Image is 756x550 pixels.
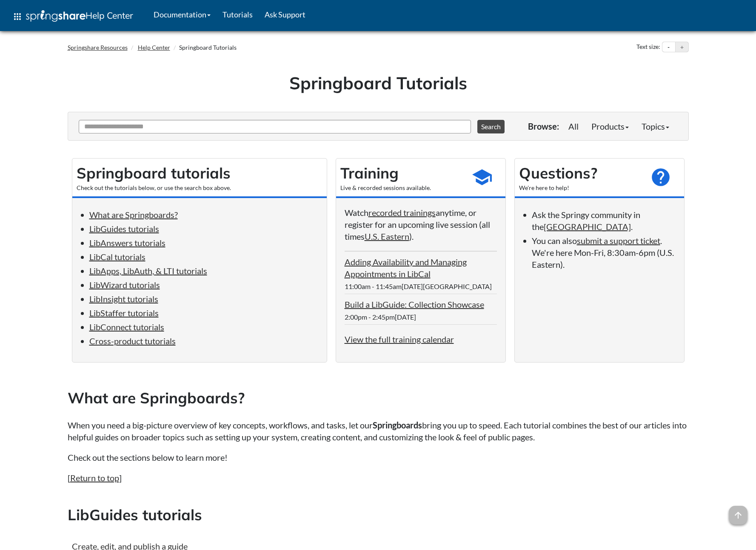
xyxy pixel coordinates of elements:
h2: What are Springboards? [68,388,689,408]
a: LibGuides tutorials [89,224,159,234]
a: LibStaffer tutorials [89,308,159,318]
div: Text size: [635,42,662,53]
a: LibInsight tutorials [89,294,158,304]
a: [GEOGRAPHIC_DATA] [544,221,631,232]
a: Return to top [70,473,119,483]
p: Browse: [528,120,559,132]
a: apps Help Center [6,4,139,29]
span: 11:00am - 11:45am[DATE][GEOGRAPHIC_DATA] [345,282,492,290]
a: arrow_upward [729,507,747,517]
h2: Questions? [519,163,642,184]
a: LibCal tutorials [89,252,145,262]
h1: Springboard Tutorials [74,71,682,95]
a: Tutorials [217,4,259,25]
span: 2:00pm - 2:45pm[DATE] [345,313,416,321]
h2: LibGuides tutorials [68,505,689,525]
a: U.S. Eastern [365,231,409,241]
li: You can also . We're here Mon-Fri, 8:30am-6pm (U.S. Eastern). [532,235,676,270]
a: LibConnect tutorials [89,322,164,332]
a: Help Center [138,44,170,51]
div: We're here to help! [519,184,642,192]
a: LibWizard tutorials [89,280,160,290]
div: Check out the tutorials below, or use the search box above. [77,184,322,192]
div: Live & recorded sessions available. [340,184,463,192]
p: Watch anytime, or register for an upcoming live session (all times ). [345,207,497,242]
h2: Training [340,163,463,184]
p: [ ] [68,472,689,484]
a: LibApps, LibAuth, & LTI tutorials [89,266,207,276]
a: recorded trainings [368,207,436,218]
p: When you need a big-picture overview of key concepts, workflows, and tasks, let our bring you up ... [68,419,689,443]
a: Cross-product tutorials [89,336,176,346]
span: apps [12,11,23,22]
span: arrow_upward [729,506,747,524]
a: Adding Availability and Managing Appointments in LibCal [345,257,467,279]
span: help [650,167,671,188]
li: Springboard Tutorials [171,43,237,52]
span: school [471,167,493,188]
a: Build a LibGuide: Collection Showcase [345,299,484,309]
a: submit a support ticket [577,235,660,246]
span: Help Center [86,10,133,21]
button: Increase text size [676,42,688,52]
strong: Springboards [373,420,422,430]
li: Ask the Springy community in the . [532,209,676,232]
a: LibAnswers tutorials [89,238,165,248]
img: Springshare [26,10,86,22]
a: Topics [635,118,676,135]
h2: Springboard tutorials [77,163,322,184]
a: Springshare Resources [68,44,128,51]
a: All [562,118,585,135]
a: Products [585,118,635,135]
a: View the full training calendar [345,334,454,344]
a: What are Springboards? [89,210,178,220]
p: Check out the sections below to learn more! [68,451,689,463]
a: Documentation [148,4,217,25]
a: Ask Support [259,4,311,25]
button: Decrease text size [662,42,675,52]
button: Search [477,120,505,133]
